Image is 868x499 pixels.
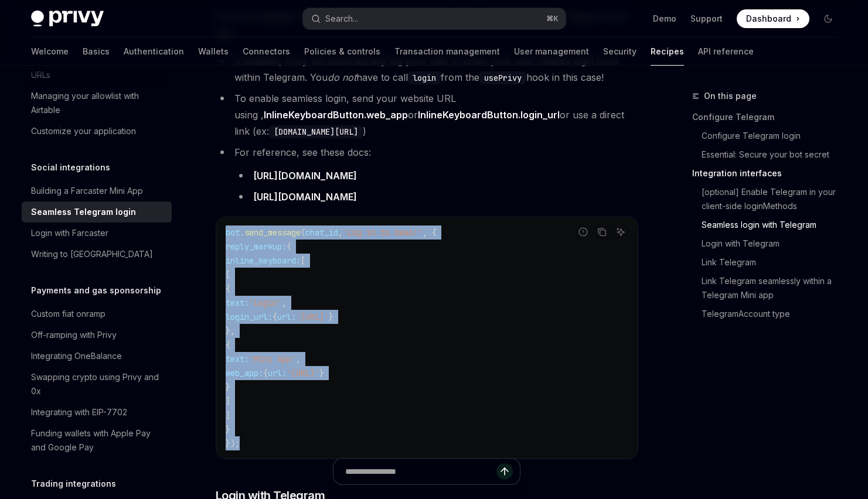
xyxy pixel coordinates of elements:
button: Send message [496,463,513,480]
span: 'Login' [249,298,282,308]
button: Open search [303,8,566,29]
a: Login with Farcaster [22,223,172,244]
a: [optional] Enable Telegram in your client-side loginMethods [692,183,847,216]
a: Seamless login with Telegram [692,216,847,234]
span: url: [268,368,287,378]
a: Basics [83,37,110,66]
span: bot [226,227,240,238]
span: } [319,368,324,378]
span: chat_id [305,227,338,238]
span: }); [226,438,240,449]
span: reply_markup: [226,241,287,252]
span: . [240,227,244,238]
a: Welcome [31,37,69,66]
h5: Payments and gas sponsorship [31,283,161,298]
button: Toggle dark mode [819,9,838,28]
span: ] [226,396,230,406]
span: , [296,354,301,364]
span: ] [226,410,230,421]
div: Integrating OneBalance [31,349,122,363]
span: login_url: [226,312,273,322]
span: web_app: [226,368,263,378]
span: { [263,368,268,378]
a: Authentication [124,37,184,66]
span: 'Log in to demo!' [343,227,423,238]
div: Swapping crypto using Privy and 0x [31,370,165,398]
div: Custom fiat onramp [31,307,105,321]
code: [DOMAIN_NAME][URL] [269,125,363,138]
a: [URL][DOMAIN_NAME] [253,191,357,203]
a: Support [690,13,723,25]
a: Recipes [651,37,684,66]
div: Seamless Telegram login [31,205,136,219]
a: [URL][DOMAIN_NAME] [253,170,357,182]
span: , [282,298,287,308]
span: { [273,312,277,322]
button: Copy the contents from the code block [594,224,610,240]
li: For reference, see these docs: [216,144,638,205]
a: Custom fiat onramp [22,303,172,324]
h5: Trading integrations [31,477,116,491]
div: Managing your allowlist with Airtable [31,89,165,117]
span: }, [226,326,235,336]
span: [ [226,269,230,280]
a: Managing your allowlist with Airtable [22,86,172,121]
a: Policies & controls [304,37,380,66]
button: Ask AI [613,224,628,240]
a: Connectors [243,37,290,66]
a: Wallets [198,37,229,66]
a: Funding wallets with Apple Pay and Google Pay [22,423,172,458]
a: Building a Farcaster Mini App [22,180,172,201]
button: Report incorrect code [576,224,591,240]
div: Building a Farcaster Mini App [31,184,143,198]
div: Writing to [GEOGRAPHIC_DATA] [31,247,153,261]
span: On this page [704,89,757,103]
a: Essential: Secure your bot secret [692,145,847,164]
a: Dashboard [737,9,809,28]
a: Login with Telegram [692,234,847,253]
code: login [408,71,441,84]
a: Integrating with EIP-7702 [22,402,172,423]
span: text: [226,298,249,308]
a: TelegramAccount type [692,305,847,323]
span: Dashboard [746,13,791,25]
div: Off-ramping with Privy [31,328,117,342]
div: Search... [325,12,358,26]
a: Configure Telegram [692,108,847,127]
a: API reference [698,37,754,66]
div: Integrating with EIP-7702 [31,405,127,419]
span: { [287,241,291,252]
span: , [338,227,343,238]
em: do not [328,71,356,83]
a: Seamless Telegram login [22,201,172,223]
a: Swapping crypto using Privy and 0x [22,367,172,402]
code: usePrivy [479,71,526,84]
span: ( [301,227,305,238]
a: Integration interfaces [692,164,847,183]
a: Transaction management [394,37,500,66]
span: } [329,312,333,322]
span: } [226,424,230,435]
span: } [226,382,230,392]
span: send_message [244,227,301,238]
a: Security [603,37,636,66]
span: '[URL]' [287,368,319,378]
span: { [226,283,230,294]
div: Funding wallets with Apple Pay and Google Pay [31,426,165,454]
img: dark logo [31,11,104,27]
a: Link Telegram seamlessly within a Telegram Mini app [692,272,847,305]
input: Ask a question... [345,459,496,484]
a: Off-ramping with Privy [22,324,172,346]
li: If enabled, Privy will automatically log your user in when your user initiates login from within ... [216,53,638,86]
a: Configure Telegram login [692,127,847,145]
span: inline_keyboard: [226,255,301,266]
span: url: [277,312,296,322]
span: [ [301,255,305,266]
a: InlineKeyboardButton.login_url [418,109,560,121]
div: Customize your application [31,124,136,138]
a: Integrating OneBalance [22,346,172,367]
a: User management [514,37,589,66]
span: text: [226,354,249,364]
li: To enable seamless login, send your website URL using , or or use a direct link (ex: ) [216,90,638,139]
a: Demo [653,13,676,25]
